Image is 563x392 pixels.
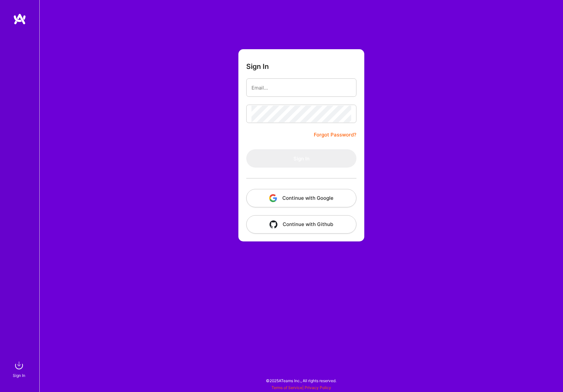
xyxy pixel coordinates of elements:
button: Continue with Github [246,215,356,234]
a: sign inSign In [14,359,26,379]
button: Sign In [246,149,356,168]
input: Email... [251,79,351,96]
img: icon [270,220,277,228]
a: Terms of Service [271,385,302,390]
img: sign in [12,359,26,372]
button: Continue with Google [246,189,356,207]
span: | [271,385,331,390]
a: Privacy Policy [305,385,331,390]
div: Sign In [13,372,25,379]
img: logo [13,13,26,25]
img: icon [269,194,277,202]
h3: Sign In [246,62,269,71]
div: © 2025 ATeams Inc., All rights reserved. [39,372,563,389]
a: Forgot Password? [314,131,356,139]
